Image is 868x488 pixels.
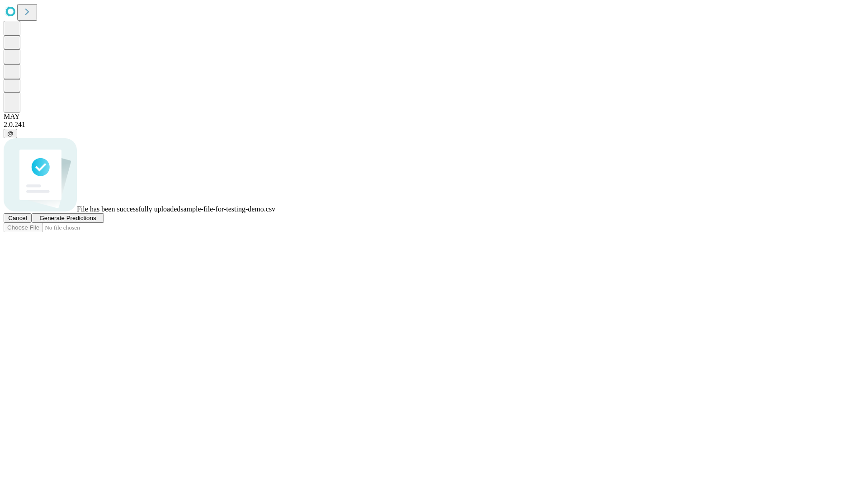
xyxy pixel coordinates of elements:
button: @ [4,129,17,138]
span: @ [7,130,14,137]
span: Generate Predictions [39,215,96,221]
div: MAY [4,113,864,121]
span: sample-file-for-testing-demo.csv [180,205,275,213]
button: Cancel [4,213,32,223]
span: Cancel [8,215,27,221]
button: Generate Predictions [32,213,104,223]
span: File has been successfully uploaded [77,205,180,213]
div: 2.0.241 [4,121,864,129]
